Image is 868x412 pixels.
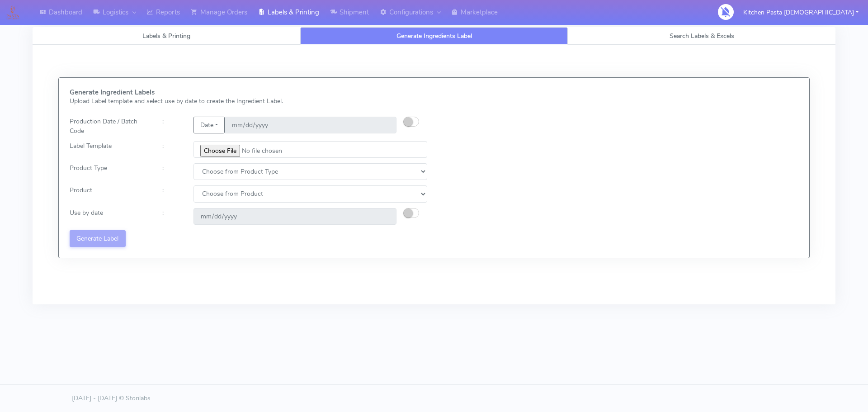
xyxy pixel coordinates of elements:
div: : [156,185,186,202]
button: Date [193,117,225,133]
button: Generate Label [70,230,126,247]
div: : [156,117,186,136]
span: Search Labels & Excels [670,32,734,40]
div: : [156,163,186,180]
div: Product [63,185,156,202]
span: Labels & Printing [142,32,190,40]
h5: Generate Ingredient Labels [70,89,427,96]
span: Generate Ingredients Label [396,32,472,40]
div: Product Type [63,163,156,180]
div: : [156,208,186,225]
div: Label Template [63,141,156,158]
ul: Tabs [33,27,835,45]
div: Use by date [63,208,156,225]
p: Upload Label template and select use by date to create the Ingredient Label. [70,96,427,106]
div: : [156,141,186,158]
div: Production Date / Batch Code [63,117,156,136]
button: Kitchen Pasta [DEMOGRAPHIC_DATA] [736,3,865,22]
